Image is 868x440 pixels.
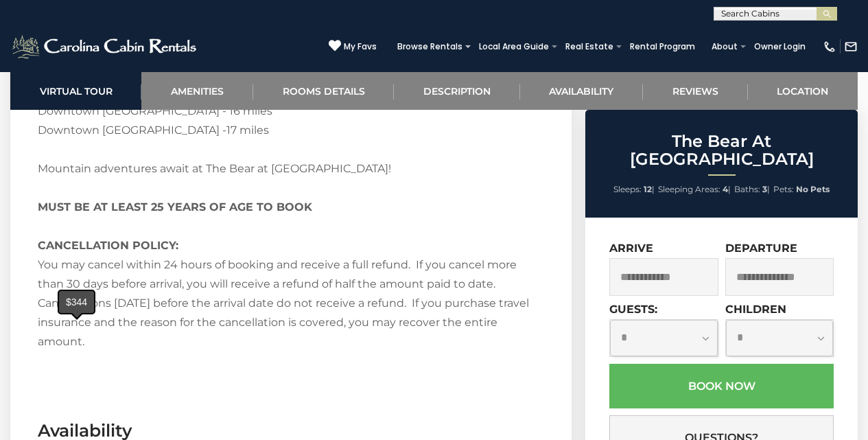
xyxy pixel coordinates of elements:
a: Real Estate [559,37,620,56]
a: About [705,37,744,56]
a: Availability [520,72,643,110]
img: phone-regular-white.png [823,40,836,54]
label: Departure [725,242,797,255]
li: | [613,181,655,198]
a: Owner Login [747,37,812,56]
span: Sleeps: [613,184,642,194]
li: | [658,181,731,198]
label: Guests: [609,303,657,316]
a: My Favs [329,39,377,54]
strong: No Pets [796,184,830,194]
span: Baths: [734,184,760,194]
h2: The Bear At [GEOGRAPHIC_DATA] [589,132,854,169]
li: | [734,181,770,198]
a: Amenities [141,72,253,110]
strong: MUST BE AT LEAST 25 YEARS OF AGE TO BOOK CANCELLATION POLICY: [38,200,312,252]
strong: 4 [723,184,728,194]
span: Pets: [773,184,794,194]
strong: 3 [762,184,767,194]
a: Rental Program [623,37,702,56]
button: Book Now [609,364,834,408]
label: Children [725,303,786,316]
span: My Favs [344,40,377,53]
label: Arrive [609,242,653,255]
a: Reviews [643,72,747,110]
a: Rooms Details [253,72,394,110]
img: White-1-2.png [10,33,200,60]
a: Virtual Tour [10,72,141,110]
strong: 12 [644,184,652,194]
div: $344 [59,291,94,313]
a: Description [394,72,519,110]
a: Local Area Guide [472,37,556,56]
span: Sleeping Areas: [658,184,720,194]
a: Location [748,72,858,110]
img: mail-regular-white.png [844,40,858,54]
a: Browse Rentals [390,37,469,56]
